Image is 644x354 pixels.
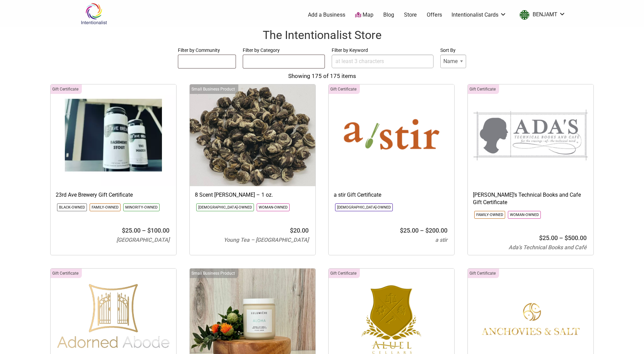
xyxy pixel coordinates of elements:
span: – [559,234,563,241]
span: [GEOGRAPHIC_DATA] [116,237,169,243]
label: Filter by Keyword [332,46,434,55]
div: Click to show only this category [329,84,360,94]
span: – [420,227,424,234]
span: Ada’s Technical Books and Café [509,244,587,251]
span: $ [539,234,542,241]
a: Intentionalist Cards [452,11,507,19]
img: Adas Technical Books and Cafe Logo [468,84,593,186]
bdi: 100.00 [147,227,169,234]
img: Intentionalist [78,3,110,25]
div: Click to show only this category [329,269,360,278]
div: Click to show only this category [468,84,499,94]
label: Filter by Category [243,46,325,55]
h3: 8 Scent [PERSON_NAME] – 1 oz. [195,191,310,199]
a: Add a Business [308,11,345,19]
bdi: 25.00 [122,227,141,234]
span: $ [400,227,403,234]
bdi: 20.00 [290,227,309,234]
div: Click to show only this category [190,84,238,94]
img: Young Tea 8 Scent Jasmine Green Pearl [190,84,315,186]
a: Store [404,11,417,19]
h1: The Intentionalist Store [7,27,637,43]
li: Click to show only this community [90,203,121,211]
span: Young Tea – [GEOGRAPHIC_DATA] [224,237,309,243]
a: Map [355,11,373,19]
bdi: 25.00 [400,227,419,234]
span: – [142,227,146,234]
div: Click to show only this category [51,84,82,94]
li: Click to show only this community [335,203,393,211]
div: Showing 175 of 175 items [7,72,637,81]
li: Click to show only this community [123,203,160,211]
li: Click to show only this community [508,211,541,219]
a: BENJAMT [516,9,566,21]
span: $ [147,227,151,234]
h3: a stir Gift Certificate [334,191,449,199]
span: $ [565,234,568,241]
li: Click to show only this community [257,203,290,211]
bdi: 500.00 [565,234,587,241]
span: $ [425,227,429,234]
div: Click to show only this category [190,269,238,278]
div: Click to show only this category [468,269,499,278]
a: Blog [383,11,394,19]
h3: 23rd Ave Brewery Gift Certificate [56,191,171,199]
label: Sort By [440,46,466,55]
a: Offers [427,11,442,19]
input: at least 3 characters [332,55,434,68]
li: Click to show only this community [196,203,254,211]
h3: [PERSON_NAME]’s Technical Books and Cafe Gift Certificate [473,191,588,206]
li: Click to show only this community [474,211,505,219]
bdi: 25.00 [539,234,558,241]
bdi: 200.00 [425,227,447,234]
span: $ [122,227,125,234]
span: $ [290,227,293,234]
label: Filter by Community [178,46,236,55]
div: Click to show only this category [51,269,82,278]
span: a stir [435,237,447,243]
li: Click to show only this community [57,203,87,211]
